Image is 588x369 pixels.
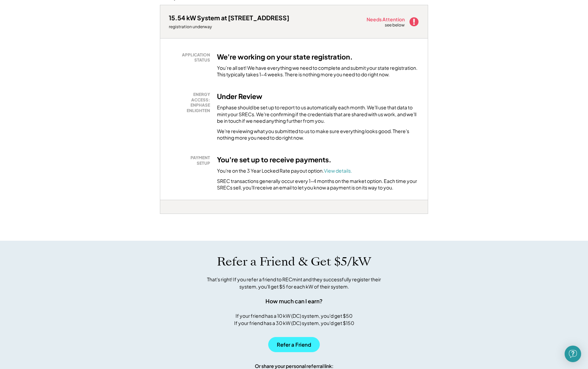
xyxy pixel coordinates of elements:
[565,346,581,362] div: Open Intercom Messenger
[169,24,289,30] div: registration underway
[172,155,210,166] div: PAYMENT SETUP
[217,92,262,101] h3: Under Review
[217,254,371,269] h1: Refer a Friend & Get $5/kW
[172,52,210,63] div: APPLICATION STATUS
[217,52,353,61] h3: We're working on your state registration.
[268,337,320,352] button: Refer a Friend
[217,104,419,124] div: Enphase should be set up to report to us automatically each month. We'll use that data to mint yo...
[172,92,210,113] div: ENERGY ACCESS: ENPHASE ENLIGHTEN
[160,214,177,217] div: fj4aq2xl - PA Solar
[234,312,354,327] div: If your friend has a 10 kW (DC) system, you'd get $50 If your friend has a 30 kW (DC) system, you...
[385,22,405,28] div: see below
[217,65,419,78] div: You’re all set! We have everything we need to complete and submit your state registration. This t...
[217,128,419,141] div: We're reviewing what you submitted to us to make sure everything looks good. There's nothing more...
[199,276,389,290] div: That's right! If you refer a friend to RECmint and they successfully register their system, you'l...
[265,297,323,305] div: How much can I earn?
[169,14,289,22] div: 15.54 kW System at [STREET_ADDRESS]
[217,178,419,191] div: SREC transactions generally occur every 1-4 months on the market option. Each time your SRECs sel...
[367,17,405,22] div: Needs Attention
[217,167,352,174] div: You're on the 3 Year Locked Rate payout option.
[217,155,331,164] h3: You're set up to receive payments.
[324,167,352,174] a: View details.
